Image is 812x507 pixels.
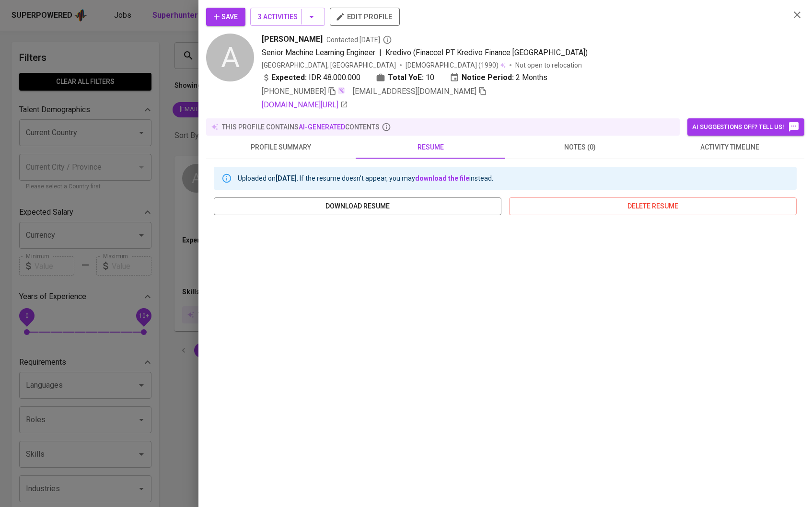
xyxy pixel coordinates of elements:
span: Contacted [DATE] [326,35,392,45]
b: Notice Period: [462,72,514,83]
span: AI suggestions off? Tell us! [692,121,800,133]
span: Kredivo (Finaccel PT Kredivo Finance [GEOGRAPHIC_DATA]) [385,48,588,57]
span: notes (0) [511,141,649,153]
span: | [379,47,382,58]
span: Save [214,11,238,23]
div: [GEOGRAPHIC_DATA], [GEOGRAPHIC_DATA] [262,60,396,70]
p: this profile contains contents [222,122,380,132]
span: activity timeline [661,141,799,153]
a: edit profile [330,12,400,20]
div: IDR 48.000.000 [262,72,360,83]
span: [DEMOGRAPHIC_DATA] [406,60,478,70]
span: delete resume [517,200,789,212]
a: [DOMAIN_NAME][URL] [262,99,348,111]
a: download the file [415,174,469,182]
span: profile summary [212,141,350,153]
div: A [206,34,254,81]
div: 2 Months [450,72,547,83]
p: Not open to relocation [515,60,582,70]
span: 3 Activities [258,11,317,23]
span: AI-generated [299,123,345,131]
span: edit profile [337,11,392,23]
span: 10 [426,72,434,83]
button: download resume [214,197,501,215]
b: Total YoE: [388,72,424,83]
span: [PHONE_NUMBER] [262,87,326,96]
button: 3 Activities [250,8,325,26]
span: download resume [221,200,494,212]
button: Save [206,8,245,26]
span: resume [361,141,499,153]
svg: By Jakarta recruiter [383,35,392,45]
img: magic_wand.svg [337,87,345,94]
div: (1990) [406,60,506,70]
b: [DATE] [276,174,297,182]
div: Uploaded on . If the resume doesn't appear, you may instead. [238,170,493,187]
button: edit profile [330,8,400,26]
b: Expected: [271,72,307,83]
button: AI suggestions off? Tell us! [687,118,804,136]
span: [EMAIL_ADDRESS][DOMAIN_NAME] [353,87,476,96]
span: [PERSON_NAME] [262,34,323,45]
button: delete resume [509,197,797,215]
span: Senior Machine Learning Engineer [262,48,375,57]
